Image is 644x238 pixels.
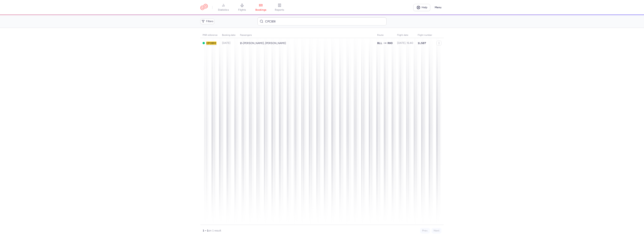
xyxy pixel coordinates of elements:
[255,8,266,12] span: bookings
[257,17,386,25] input: Search bookings (PNR, name...)
[395,32,415,38] th: flight date
[238,8,246,12] span: flights
[397,41,413,45] span: [DATE], 16.40
[243,42,286,45] span: Rasmus SKYTTE, Robert SKYTTE
[218,8,229,12] span: statistics
[251,3,270,12] a: bookings
[220,32,238,38] th: Booking date
[206,42,216,45] button: CPCB9I
[418,41,426,45] span: 1L567
[432,228,441,234] button: Next
[200,19,215,24] button: Filters
[415,32,434,38] th: Flight number
[200,4,208,11] a: CitizenPlane red outlined logo
[432,4,444,11] button: Menu
[203,229,209,232] strong: 1 – 1
[388,41,393,45] span: Diagoras, Ródos, Greece
[270,3,289,12] a: reports
[214,3,233,12] a: statistics
[422,6,427,9] span: Help
[238,32,375,38] th: Passengers
[420,228,430,234] button: Prev.
[413,4,430,11] a: Help
[200,32,220,38] th: PNR reference
[222,41,230,45] span: [DATE]
[209,229,221,232] span: on 1 result
[275,8,284,12] span: reports
[375,32,395,38] th: Route
[240,42,286,45] span: •
[233,3,251,12] a: flights
[240,42,242,45] span: 2
[206,20,213,23] span: Filters
[377,41,382,45] span: Billund, Billund, Denmark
